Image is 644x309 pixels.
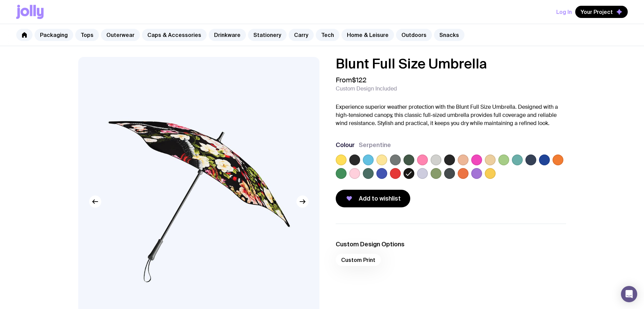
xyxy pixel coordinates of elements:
[336,141,355,149] h3: Colour
[341,29,394,41] a: Home & Leisure
[248,29,287,41] a: Stationery
[575,6,628,18] button: Your Project
[352,76,367,84] span: $122
[316,29,339,41] a: Tech
[336,76,367,84] span: From
[336,240,566,248] h3: Custom Design Options
[621,286,637,302] div: Open Intercom Messenger
[101,29,140,41] a: Outerwear
[336,190,410,207] button: Add to wishlist
[336,57,566,70] h1: Blunt Full Size Umbrella
[396,29,432,41] a: Outdoors
[581,8,613,15] span: Your Project
[336,85,397,92] span: Custom Design Included
[209,29,246,41] a: Drinkware
[434,29,464,41] a: Snacks
[359,141,391,149] span: Serpentine
[142,29,207,41] a: Caps & Accessories
[556,6,572,18] button: Log In
[75,29,99,41] a: Tops
[336,103,566,127] p: Experience superior weather protection with the Blunt Full Size Umbrella. Designed with a high-te...
[289,29,314,41] a: Carry
[359,194,401,203] span: Add to wishlist
[35,29,73,41] a: Packaging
